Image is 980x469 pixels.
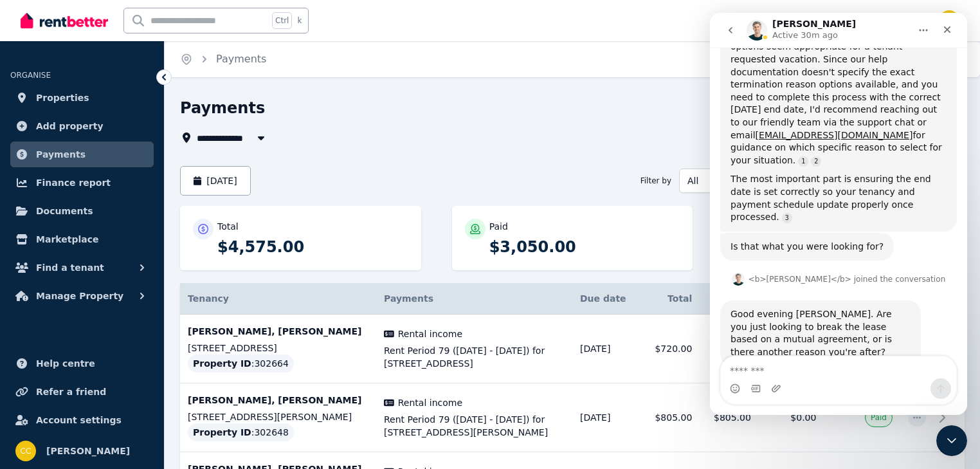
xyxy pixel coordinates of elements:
p: [PERSON_NAME], [PERSON_NAME] [188,325,368,338]
button: [DATE] [180,166,251,196]
span: Rental income [398,327,462,340]
a: Help centre [10,351,154,376]
span: Refer a friend [36,384,106,400]
p: [STREET_ADDRESS] [188,342,368,354]
a: Payments [216,53,266,65]
span: Payments [384,293,433,304]
p: Paid [489,220,508,233]
span: Rent Period 79 ([DATE] - [DATE]) for [STREET_ADDRESS] [384,344,565,370]
td: [DATE] [572,315,641,383]
th: Total [641,283,700,315]
p: [PERSON_NAME], [PERSON_NAME] [188,394,368,407]
iframe: Intercom live chat [710,13,967,415]
span: Account settings [36,412,122,428]
span: Paid [871,412,887,423]
th: Due date [572,283,641,315]
a: Properties [10,85,154,111]
div: : 302664 [188,354,294,372]
a: Marketplace [10,226,154,252]
span: Properties [36,90,89,106]
td: $720.00 [700,315,759,383]
p: Total [217,220,239,233]
a: Add property [10,113,154,139]
span: ORGANISE [10,71,51,80]
img: Charles Chaaya [939,10,959,31]
img: RentBetter [21,11,108,30]
img: Charles Chaaya [15,441,36,461]
span: Marketplace [36,232,98,247]
span: Rent Period 79 ([DATE] - [DATE]) for [STREET_ADDRESS][PERSON_NAME] [384,413,565,439]
button: All [679,169,844,193]
h1: Payments [180,98,265,118]
nav: Breadcrumb [165,41,282,77]
span: Find a tenant [36,260,104,275]
span: Property ID [193,357,251,370]
a: Finance report [10,170,154,196]
span: Documents [36,203,93,219]
p: $3,050.00 [489,237,680,257]
td: [DATE] [572,383,641,452]
div: : 302648 [188,423,294,441]
td: $805.00 [641,383,700,452]
span: Filter by [640,176,671,186]
p: [STREET_ADDRESS][PERSON_NAME] [188,410,368,423]
iframe: Intercom live chat [936,425,967,456]
span: All [687,174,817,187]
button: Find a tenant [10,255,154,280]
span: Help centre [36,356,95,371]
td: $805.00 [700,383,759,452]
span: $0.00 [790,412,816,423]
span: Ctrl [272,12,292,29]
a: Refer a friend [10,379,154,405]
span: Finance report [36,175,111,190]
span: [PERSON_NAME] [46,443,130,459]
span: Payments [36,147,86,162]
span: Property ID [193,426,251,439]
span: Rental income [398,396,462,409]
a: Account settings [10,407,154,433]
button: Manage Property [10,283,154,309]
td: $720.00 [641,315,700,383]
span: k [297,15,302,26]
th: Tenancy [180,283,376,315]
a: Documents [10,198,154,224]
span: Add property [36,118,104,134]
a: Payments [10,142,154,167]
p: $4,575.00 [217,237,408,257]
th: Paid [700,283,759,315]
span: Manage Property [36,288,123,304]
